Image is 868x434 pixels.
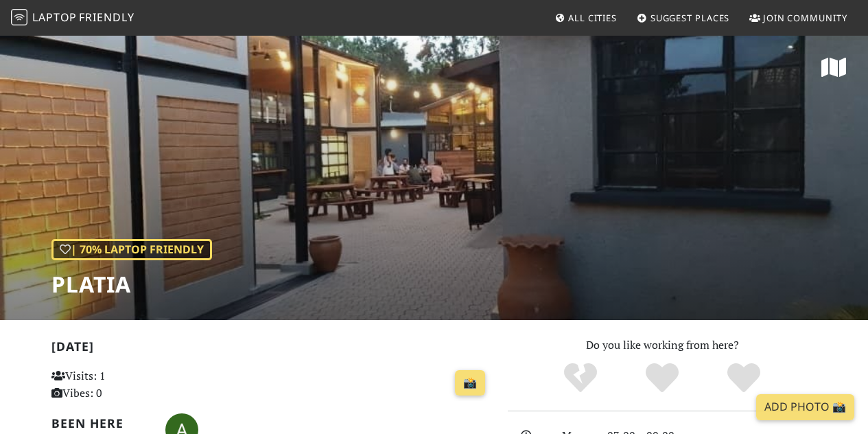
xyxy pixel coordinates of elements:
[51,271,212,297] h1: Platia
[51,339,491,359] h2: [DATE]
[508,336,817,354] p: Do you like working from here?
[763,12,847,24] span: Join Community
[11,9,27,25] img: LaptopFriendly
[744,5,853,30] a: Join Community
[51,416,149,431] h2: Been here
[455,370,485,396] a: 📸
[51,239,212,261] div: | 70% Laptop Friendly
[549,5,622,30] a: All Cities
[11,6,134,30] a: LaptopFriendly LaptopFriendly
[51,367,187,402] p: Visits: 1 Vibes: 0
[568,12,617,24] span: All Cities
[756,394,854,420] a: Add Photo 📸
[79,10,134,25] span: Friendly
[650,12,730,24] span: Suggest Places
[703,361,784,396] div: Definitely!
[540,361,622,396] div: No
[622,361,703,396] div: Yes
[631,5,736,30] a: Suggest Places
[32,10,77,25] span: Laptop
